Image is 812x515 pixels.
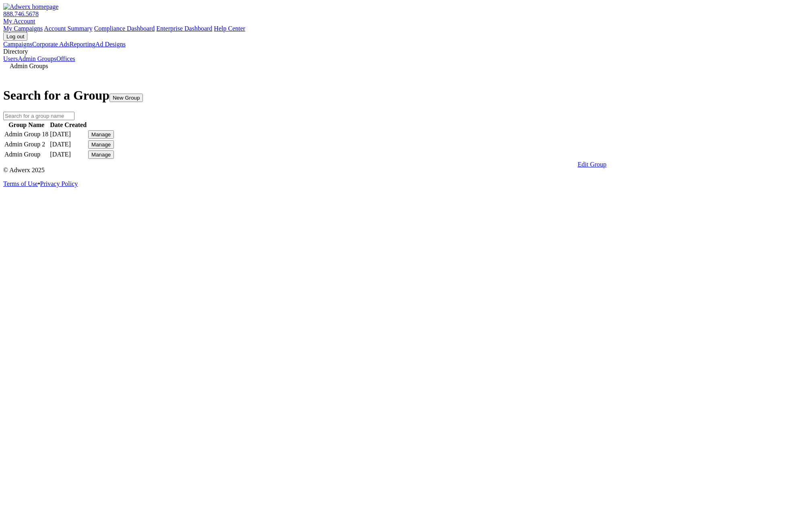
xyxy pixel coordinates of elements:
[3,88,110,102] span: Search for a Group
[3,55,18,62] a: Users
[70,41,95,48] a: Reporting
[578,161,607,168] a: Edit Group
[110,94,143,102] button: New Group
[50,150,87,159] td: [DATE]
[214,25,245,32] a: Help Center
[10,63,48,70] span: Admin Groups
[3,180,809,188] div: •
[4,151,40,158] span: Admin Group
[88,140,114,149] button: Manage
[3,180,38,187] a: Terms of Use
[50,140,87,149] td: [DATE]
[91,142,111,148] div: Manage
[40,180,78,187] a: Privacy Policy
[8,121,44,128] span: Group Name
[3,32,27,41] input: Log out
[3,41,32,48] a: Campaigns
[3,18,35,25] a: My Account
[95,41,126,48] a: Ad Designs
[44,25,92,32] a: Account Summary
[3,10,39,17] a: 888.746.5678
[4,141,45,148] span: Admin Group 2
[91,131,111,138] div: Manage
[56,55,75,62] a: Offices
[91,152,111,158] div: Manage
[4,131,48,138] span: Admin Group 18
[18,55,56,62] a: Admin Groups
[88,130,114,139] button: Manage
[50,121,87,128] span: Date Created
[3,48,809,55] div: Directory
[50,130,87,139] td: [DATE]
[32,41,70,48] a: Corporate Ads
[94,25,155,32] a: Compliance Dashboard
[3,167,809,174] p: © Adwerx 2025
[3,25,43,32] a: My Campaigns
[3,112,74,120] input: Search for a group name
[156,25,212,32] a: Enterprise Dashboard
[88,150,114,159] button: Manage
[3,3,58,10] img: Adwerx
